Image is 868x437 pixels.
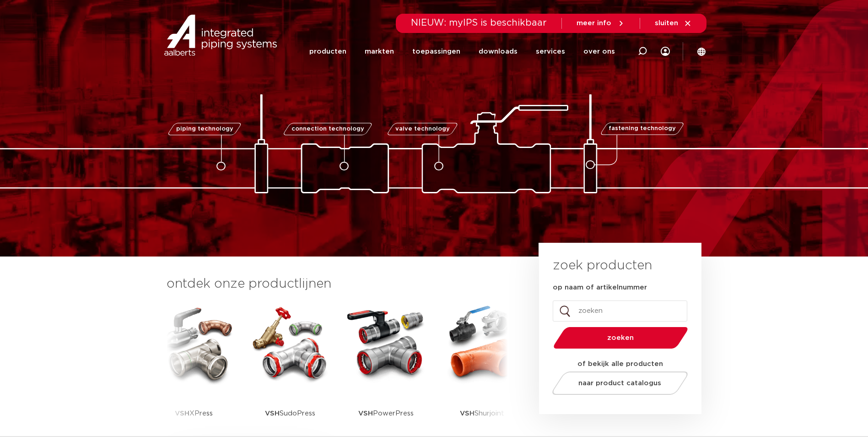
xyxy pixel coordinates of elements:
[536,33,565,70] a: services
[176,126,233,132] span: piping technology
[309,33,346,70] a: producten
[661,33,670,70] div: my IPS
[553,257,652,275] h3: zoek producten
[291,126,364,132] span: connection technology
[167,275,508,293] h3: ontdek onze productlijnen
[395,126,450,132] span: valve technology
[609,126,676,132] span: fastening technology
[553,300,687,322] input: zoeken
[577,19,625,27] a: meer info
[577,361,663,367] strong: of bekijk alle producten
[578,380,661,387] span: naar product catalogus
[550,326,691,350] button: zoeken
[577,334,664,341] span: zoeken
[175,410,189,417] strong: VSH
[412,33,460,70] a: toepassingen
[655,19,692,27] a: sluiten
[553,283,647,292] label: op naam of artikelnummer
[479,33,518,70] a: downloads
[411,18,547,27] span: NIEUW: myIPS is beschikbaar
[309,33,615,70] nav: Menu
[655,20,678,27] span: sluiten
[365,33,394,70] a: markten
[583,33,615,70] a: over ons
[577,20,611,27] span: meer info
[460,410,474,417] strong: VSH
[550,371,690,395] a: naar product catalogus
[358,410,373,417] strong: VSH
[265,410,280,417] strong: VSH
